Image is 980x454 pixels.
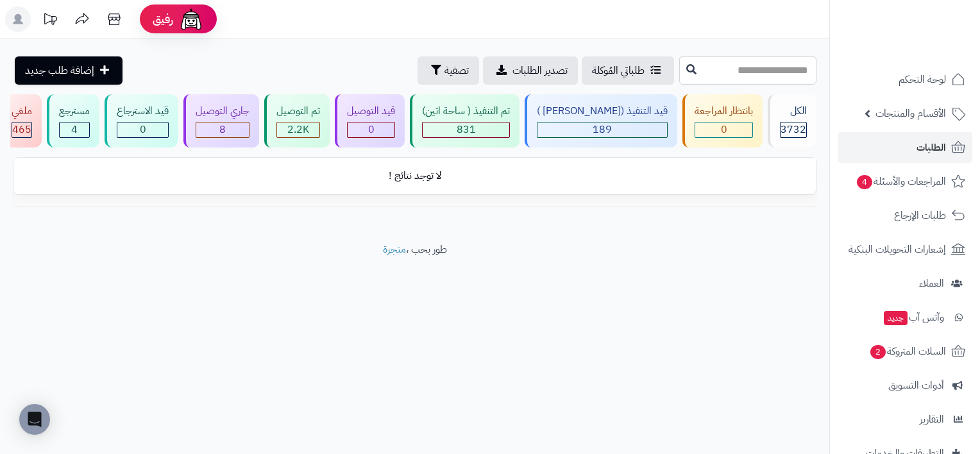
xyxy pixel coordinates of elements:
a: متجرة [383,242,406,257]
a: قيد التنفيذ ([PERSON_NAME] ) 189 [522,94,680,147]
span: طلباتي المُوكلة [592,63,645,78]
div: 831 [423,122,509,137]
a: طلبات الإرجاع [838,200,972,231]
div: تم التوصيل [276,104,320,119]
a: وآتس آبجديد [838,302,972,333]
a: الطلبات [838,132,972,163]
span: 3732 [781,122,806,137]
span: تصدير الطلبات [512,63,568,78]
span: 2.2K [287,122,309,137]
span: رفيق [153,12,173,27]
span: 831 [457,122,476,137]
span: 8 [219,122,226,137]
a: قيد التوصيل 0 [332,94,407,147]
a: جاري التوصيل 8 [181,94,262,147]
div: تم التنفيذ ( ساحة اتين) [422,104,510,119]
a: تحديثات المنصة [34,6,66,35]
div: الكل [780,104,807,119]
div: 189 [537,122,667,137]
div: Open Intercom Messenger [19,404,50,435]
span: 189 [593,122,612,137]
a: طلباتي المُوكلة [582,56,674,85]
a: إضافة طلب جديد [15,56,122,85]
span: 2 [870,345,886,359]
div: 2235 [277,122,319,137]
span: الأقسام والمنتجات [875,105,946,122]
span: العملاء [919,274,944,292]
a: العملاء [838,268,972,299]
button: تصفية [418,56,479,85]
div: ملغي [12,104,32,119]
div: 465 [12,122,31,137]
span: 465 [12,122,31,137]
span: إضافة طلب جديد [25,63,94,78]
span: 0 [721,122,727,137]
a: قيد الاسترجاع 0 [102,94,181,147]
span: 4 [71,122,78,137]
a: الكل3732 [765,94,819,147]
a: تصدير الطلبات [483,56,578,85]
a: أدوات التسويق [838,370,972,401]
div: 0 [695,122,752,137]
a: المراجعات والأسئلة4 [838,166,972,197]
span: السلات المتروكة [869,342,946,360]
span: 0 [368,122,375,137]
a: إشعارات التحويلات البنكية [838,234,972,265]
div: قيد التنفيذ ([PERSON_NAME] ) [537,104,668,119]
span: 0 [140,122,146,137]
span: إشعارات التحويلات البنكية [849,240,946,258]
span: أدوات التسويق [888,376,944,394]
a: التقارير [838,404,972,435]
div: قيد الاسترجاع [117,104,169,119]
td: لا توجد نتائج ! [13,158,816,194]
span: الطلبات [917,139,946,156]
span: التقارير [920,410,944,428]
div: 8 [196,122,249,137]
a: تم التنفيذ ( ساحة اتين) 831 [407,94,522,147]
span: طلبات الإرجاع [894,206,946,224]
span: تصفية [444,63,469,78]
span: وآتس آب [883,308,944,326]
div: مسترجع [59,104,90,119]
div: 4 [60,122,89,137]
span: جديد [884,311,908,325]
a: تم التوصيل 2.2K [262,94,332,147]
div: 0 [348,122,394,137]
a: بانتظار المراجعة 0 [680,94,765,147]
a: مسترجع 4 [44,94,102,147]
span: المراجعات والأسئلة [856,172,946,190]
div: قيد التوصيل [347,104,395,119]
div: 0 [117,122,168,137]
a: لوحة التحكم [838,64,972,95]
img: logo-2.png [893,34,968,61]
div: بانتظار المراجعة [695,104,753,119]
span: 4 [857,175,872,189]
img: ai-face.png [178,6,204,32]
span: لوحة التحكم [899,71,946,88]
div: جاري التوصيل [196,104,249,119]
a: السلات المتروكة2 [838,336,972,367]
